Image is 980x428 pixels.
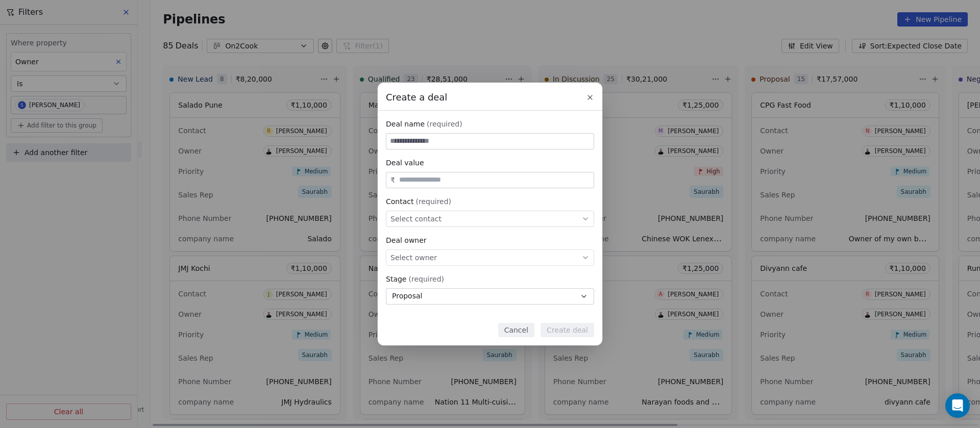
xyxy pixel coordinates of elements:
div: Deal owner [386,235,594,245]
span: Select contact [390,214,442,224]
span: Deal name [386,119,425,129]
span: Create a deal [386,91,447,104]
div: Deal value [386,158,594,168]
div: Expected close date [386,313,594,323]
span: Proposal [392,291,422,301]
span: (required) [427,119,462,129]
span: Contact [386,196,413,207]
span: ₹ [390,175,395,185]
button: Cancel [498,323,534,337]
span: Stage [386,274,406,284]
span: (required) [415,196,451,207]
span: Select owner [390,253,437,263]
span: (required) [408,274,444,284]
button: Create deal [541,323,594,337]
